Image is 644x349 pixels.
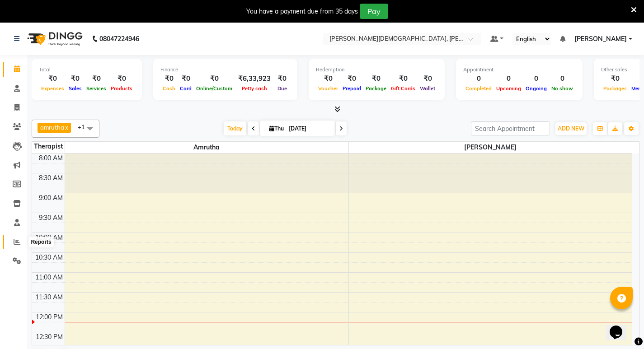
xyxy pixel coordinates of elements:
[39,74,66,84] div: ₹0
[606,313,635,340] iframe: chat widget
[601,85,629,92] span: Packages
[160,66,290,74] div: Finance
[360,4,388,19] button: Pay
[463,85,494,92] span: Completed
[286,122,331,135] input: 2025-09-04
[340,85,363,92] span: Prepaid
[523,85,549,92] span: Ongoing
[66,74,84,84] div: ₹0
[84,85,108,92] span: Services
[349,142,633,153] span: [PERSON_NAME]
[601,74,629,84] div: ₹0
[267,125,286,132] span: Thu
[33,233,65,242] div: 10:00 AM
[108,85,135,92] span: Products
[224,121,246,135] span: Today
[99,26,139,51] b: 08047224946
[363,85,389,92] span: Package
[66,85,84,92] span: Sales
[39,66,135,74] div: Total
[37,173,65,183] div: 8:30 AM
[463,66,575,74] div: Appointment
[418,74,437,84] div: ₹0
[363,74,389,84] div: ₹0
[558,125,584,132] span: ADD NEW
[33,293,65,302] div: 11:30 AM
[549,74,575,84] div: 0
[39,85,66,92] span: Expenses
[274,74,290,84] div: ₹0
[316,85,340,92] span: Voucher
[37,193,65,203] div: 9:00 AM
[235,74,274,84] div: ₹6,33,923
[555,122,587,135] button: ADD NEW
[194,85,235,92] span: Online/Custom
[37,213,65,223] div: 9:30 AM
[246,7,358,16] div: You have a payment due from 35 days
[160,85,178,92] span: Cash
[34,312,65,322] div: 12:00 PM
[33,253,65,262] div: 10:30 AM
[471,121,550,135] input: Search Appointment
[32,142,65,151] div: Therapist
[389,74,418,84] div: ₹0
[494,85,523,92] span: Upcoming
[40,124,64,131] span: amrutha
[33,273,65,282] div: 11:00 AM
[194,74,235,84] div: ₹0
[78,123,92,130] span: +1
[160,74,178,84] div: ₹0
[178,74,194,84] div: ₹0
[574,34,627,44] span: [PERSON_NAME]
[316,66,437,74] div: Redemption
[178,85,194,92] span: Card
[549,85,575,92] span: No show
[316,74,340,84] div: ₹0
[108,74,135,84] div: ₹0
[275,85,289,92] span: Due
[463,74,494,84] div: 0
[64,124,68,131] a: x
[523,74,549,84] div: 0
[37,154,65,163] div: 8:00 AM
[23,26,85,51] img: logo
[389,85,418,92] span: Gift Cards
[28,237,53,247] div: Reports
[65,142,348,153] span: amrutha
[494,74,523,84] div: 0
[340,74,363,84] div: ₹0
[34,332,65,342] div: 12:30 PM
[240,85,269,92] span: Petty cash
[84,74,108,84] div: ₹0
[418,85,437,92] span: Wallet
